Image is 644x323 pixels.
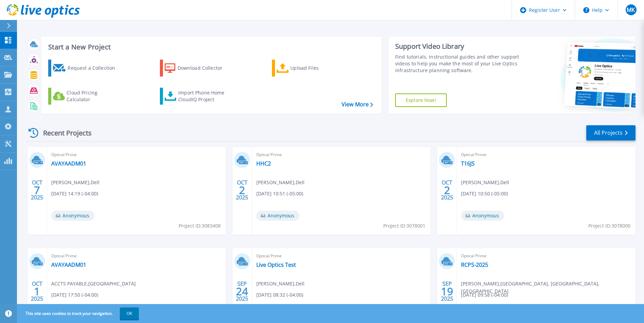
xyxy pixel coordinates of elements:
span: ACCTS PAYABLE , [GEOGRAPHIC_DATA] [51,280,136,287]
span: This site uses cookies to track your navigation. [19,307,139,320]
div: Request a Collection [68,61,122,75]
div: Cloud Pricing Calculator [67,89,121,103]
div: OCT 2025 [31,178,43,202]
a: AVAYAADM01 [51,160,86,167]
span: [PERSON_NAME] , Dell [256,280,305,287]
span: 1 [34,288,40,294]
span: 2 [444,187,450,193]
span: Anonymous [51,211,94,221]
span: [DATE] 10:51 (-05:00) [256,190,303,197]
a: T16JS [461,160,475,167]
span: Project ID: 3078001 [383,222,425,230]
span: [DATE] 17:50 (-04:00) [51,291,98,299]
span: [DATE] 14:19 (-04:00) [51,190,98,197]
span: Anonymous [461,211,504,221]
div: Upload Files [290,61,345,75]
a: Request a Collection [48,60,124,77]
div: OCT 2025 [236,178,249,202]
div: Import Phone Home CloudIQ Project [178,89,231,103]
span: Project ID: 3083408 [179,222,221,230]
h3: Start a New Project [48,43,373,51]
a: AVAYAADM01 [51,261,86,268]
span: Optical Prime [256,252,427,260]
span: [PERSON_NAME] , Dell [461,179,509,186]
a: HHC2 [256,160,271,167]
div: SEP 2025 [236,279,249,304]
a: Live Optics Test [256,261,296,268]
div: Recent Projects [26,125,101,141]
a: All Projects [586,125,636,141]
span: Optical Prime [51,151,222,158]
span: 7 [34,187,40,193]
span: [PERSON_NAME] , Dell [256,179,305,186]
div: SEP 2025 [441,279,454,304]
a: Cloud Pricing Calculator [48,88,124,105]
button: OK [120,307,139,320]
span: Optical Prime [461,252,631,260]
a: View More [342,101,373,108]
div: Download Collector [178,61,232,75]
span: Optical Prime [51,252,222,260]
span: Anonymous [256,211,299,221]
a: Explore Now! [395,93,447,107]
span: [DATE] 08:32 (-04:00) [256,291,303,299]
span: Project ID: 3078000 [588,222,630,230]
span: [DATE] 09:58 (-04:00) [461,291,508,299]
span: [PERSON_NAME] , Dell [51,179,99,186]
div: OCT 2025 [31,279,43,304]
a: RCPS-2025 [461,261,488,268]
span: 24 [236,288,248,294]
span: MK [627,7,635,13]
div: OCT 2025 [441,178,454,202]
div: Find tutorials, instructional guides and other support videos to help you make the most of your L... [395,53,521,74]
span: Optical Prime [461,151,631,158]
a: Download Collector [160,60,236,77]
span: 19 [441,288,453,294]
div: Support Video Library [395,42,521,51]
a: Upload Files [272,60,348,77]
span: [PERSON_NAME] , [GEOGRAPHIC_DATA], [GEOGRAPHIC_DATA], [GEOGRAPHIC_DATA] [461,280,636,295]
span: Optical Prime [256,151,427,158]
span: 2 [239,187,245,193]
span: [DATE] 10:50 (-05:00) [461,190,508,197]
